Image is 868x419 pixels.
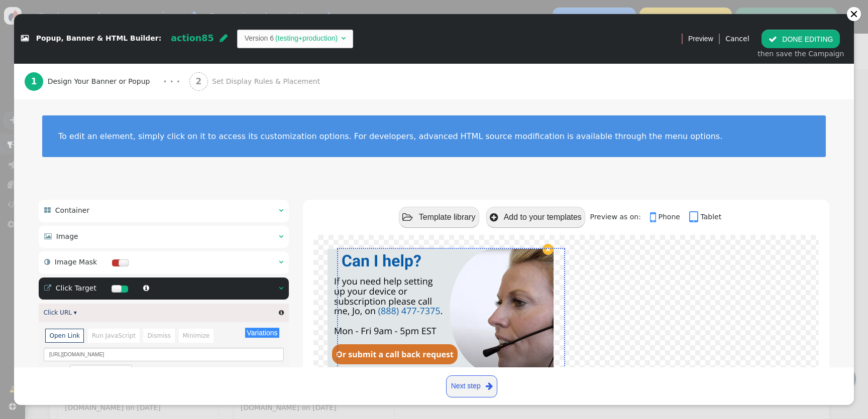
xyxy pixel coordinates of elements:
[44,348,284,361] input: Link URL
[143,285,149,292] span: 
[55,206,89,214] span: Container
[341,35,346,42] span: 
[36,35,162,43] span: Popup, Banner & HTML Builder:
[279,207,283,214] span: 
[56,232,78,240] span: Image
[689,210,700,224] span: 
[44,309,77,316] a: Click URL ▾
[757,49,844,59] div: then save the Campaign
[650,210,658,224] span: 
[650,213,687,221] a: Phone
[195,76,201,86] b: 2
[44,207,51,214] span: 
[189,64,343,99] a: 2 Set Display Rules & Placement
[688,30,713,48] a: Preview
[486,207,585,227] button: Add to your templates
[486,380,493,392] span: 
[274,33,339,44] td: (testing+production)
[48,76,154,87] span: Design Your Banner or Popup
[769,35,777,43] span: 
[44,233,52,240] span: 
[25,64,189,99] a: 1 Design Your Banner or Popup · · ·
[446,375,497,397] a: Next step
[44,258,50,265] span: 
[212,76,324,87] span: Set Display Rules & Placement
[688,34,713,44] span: Preview
[56,284,96,292] span: Click Target
[144,258,150,265] span: 
[279,258,283,265] span: 
[402,213,413,222] span: 
[399,207,479,227] button: Template library
[279,285,283,292] span: 
[21,35,29,42] span: 
[279,233,283,240] span: 
[279,310,284,316] span: 
[762,30,840,48] button: DONE EDITING
[163,75,180,88] div: · · ·
[55,258,97,266] span: Image Mask
[689,213,721,221] a: Tablet
[245,33,274,44] td: Version 6
[143,329,175,342] li: Dismiss
[590,213,647,221] span: Preview as on:
[245,328,279,338] button: Variations
[179,329,214,342] li: Minimize
[31,76,37,86] b: 1
[108,207,114,214] span: 
[725,35,749,43] a: Cancel
[88,329,140,342] li: Run JavaScript
[44,285,51,292] span: 
[490,213,498,222] span: 
[97,233,103,240] span: 
[45,329,84,342] li: Open Link
[220,34,228,43] span: 
[171,33,213,43] span: action85
[58,131,810,141] div: To edit an element, simply click on it to access its customization options. For developers, advan...
[44,365,284,380] div: Open in:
